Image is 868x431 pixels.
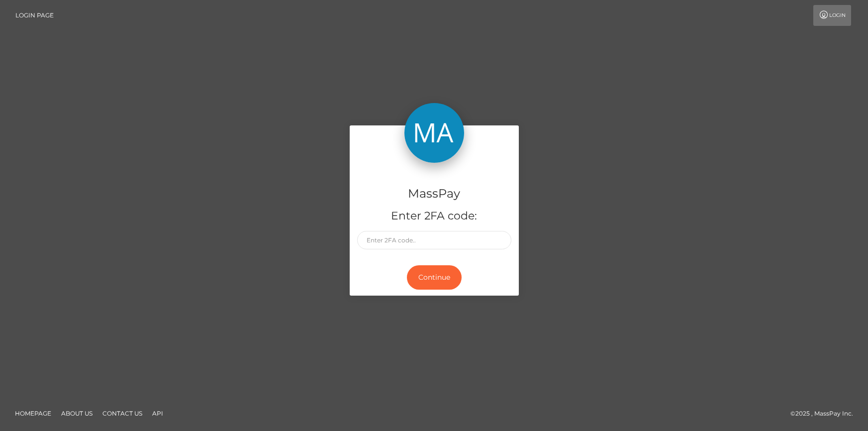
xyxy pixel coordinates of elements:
button: Continue [407,265,462,290]
input: Enter 2FA code.. [357,231,511,249]
a: Homepage [11,406,55,421]
a: API [148,406,167,421]
a: About Us [57,406,96,421]
a: Login Page [15,5,54,26]
a: Contact Us [98,406,146,421]
h5: Enter 2FA code: [357,209,511,224]
a: Login [813,5,851,26]
div: © 2025 , MassPay Inc. [790,408,861,419]
h4: MassPay [357,185,511,203]
img: MassPay [404,103,464,163]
